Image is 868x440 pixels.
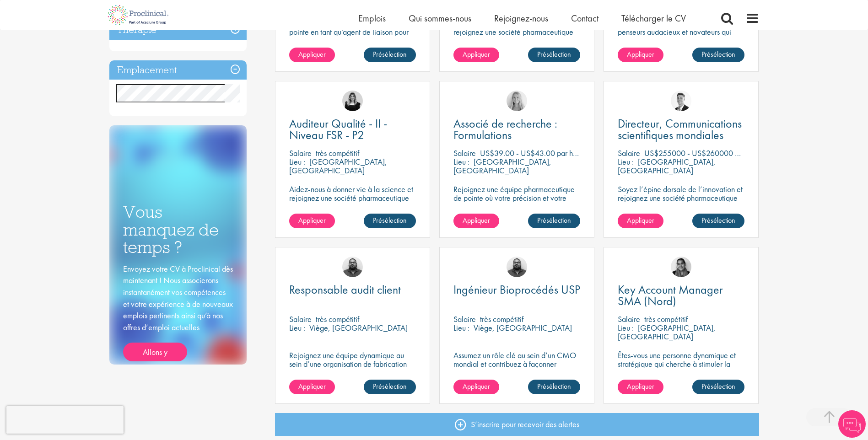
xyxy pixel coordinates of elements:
h3: Thérapie [109,20,247,40]
p: Êtes-vous une personne dynamique et stratégique qui cherche à stimuler la croissance et à établir... [618,351,744,394]
p: Assumez un rôle clé au sein d’un CMO mondial et contribuez à façonner l’avenir de la fabrication ... [453,351,580,386]
a: Appliquer [453,380,499,394]
iframe: reCAPTCHA [6,406,124,434]
span: Appliquer [627,215,654,225]
a: Directeur, Communications scientifiques mondiales [618,118,744,141]
a: Présélection [692,380,744,394]
a: Présélection [692,48,744,62]
a: Appliquer [289,380,335,394]
a: Appliquer [618,48,663,62]
a: Auditeur Qualité - II - Niveau FSR - P2 [289,118,416,141]
span: Lieu : [289,322,305,333]
img: Shannon Briggs [507,91,527,111]
a: Présélection [364,214,416,228]
span: Salaire [618,314,640,324]
a: Présélection [528,380,580,394]
span: Lieu : [453,322,469,333]
span: Salaire [289,148,312,158]
a: Présélection [692,214,744,228]
img: George Watson [671,91,691,111]
p: Viège, [GEOGRAPHIC_DATA] [309,322,408,333]
span: Appliquer [463,215,490,225]
a: Key Account Manager SMA (Nord) [618,284,744,307]
span: Lieu : [618,322,634,333]
span: Appliquer [627,381,654,391]
span: Salaire [453,314,476,324]
a: Contact [571,12,598,24]
p: US$39.00 - US$43.00 par heure [480,148,587,158]
img: Ashley Bennett [507,257,527,277]
span: Appliquer [298,215,326,225]
img: Ashley Bennett [342,257,363,277]
p: très compétitif [316,148,359,158]
a: Présélection [528,214,580,228]
p: Viège, [GEOGRAPHIC_DATA] [474,322,572,333]
span: Appliquer [463,49,490,59]
span: Lieu : [618,156,634,167]
a: S’inscrire pour recevoir des alertes [275,413,759,436]
span: Lieu : [289,156,305,167]
a: Ingénieur Bioprocédés USP [453,284,580,295]
span: Salaire [618,148,640,158]
p: Aidez-nous à donner vie à la science et rejoignez une société pharmaceutique de premier plan pour... [289,185,416,237]
p: [GEOGRAPHIC_DATA], [GEOGRAPHIC_DATA] [618,156,716,176]
a: Appliquer [453,214,499,228]
p: [GEOGRAPHIC_DATA], [GEOGRAPHIC_DATA] [289,156,387,176]
span: Appliquer [463,381,490,391]
a: Appliquer [618,214,663,228]
a: Présélection [364,48,416,62]
a: Appliquer [289,48,335,62]
p: Soyez l’épine dorsale de l’innovation et rejoignez une société pharmaceutique de premier plan pou... [618,185,744,237]
span: Auditeur Qualité - II - Niveau FSR - P2 [289,116,387,143]
h3: Vous manquez de temps ? [123,203,233,256]
p: [GEOGRAPHIC_DATA], [GEOGRAPHIC_DATA] [618,322,716,342]
span: Salaire [453,148,476,158]
span: Appliquer [298,49,326,59]
img: Molly Colclough [342,91,363,111]
span: Responsable audit client [289,282,401,297]
a: Rejoignez-nous [494,12,548,24]
span: Lieu : [453,156,469,167]
span: Directeur, Communications scientifiques mondiales [618,116,742,143]
a: Appliquer [618,380,663,394]
h3: Emplacement [109,60,247,80]
a: Allons y [123,343,187,362]
img: Anjali Parbhu [671,257,691,277]
p: très compétitif [316,314,359,324]
a: Télécharger le CV [621,12,686,24]
a: Emplois [358,12,386,24]
span: Associé de recherche : Formulations [453,116,557,143]
a: Appliquer [453,48,499,62]
span: Ingénieur Bioprocédés USP [453,282,580,297]
span: Key Account Manager SMA (Nord) [618,282,723,309]
a: Appliquer [289,214,335,228]
a: Responsable audit client [289,284,416,295]
span: Appliquer [627,49,654,59]
font: Envoyez votre CV à Proclinical dès maintenant ! Nous associerons instantanément vos compétences e... [123,263,233,333]
p: Rejoignez une équipe pharmaceutique de pointe où votre précision et votre passion pour la qualité... [453,185,580,228]
p: [GEOGRAPHIC_DATA], [GEOGRAPHIC_DATA] [453,156,551,176]
a: Associé de recherche : Formulations [453,118,580,141]
p: Rejoignez une équipe dynamique au sein d’une organisation de fabrication sous contrat de premier ... [289,351,416,394]
a: Qui sommes-nous [409,12,471,24]
span: Appliquer [298,381,326,391]
a: Présélection [364,380,416,394]
span: Salaire [289,314,312,324]
p: très compétitif [644,314,688,324]
p: US$255000 - US$260000 par an [644,148,755,158]
img: Le chatbot [838,410,866,438]
p: très compétitif [480,314,523,324]
a: Présélection [528,48,580,62]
